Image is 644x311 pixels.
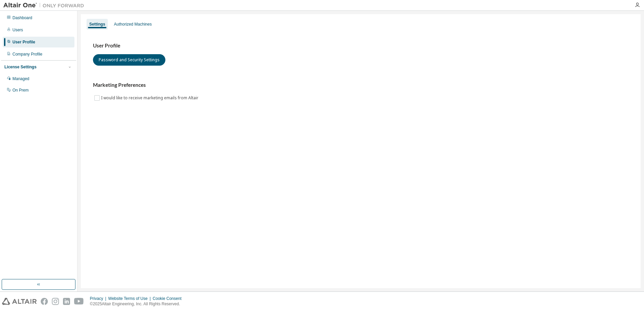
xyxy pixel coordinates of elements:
div: Managed [12,76,29,81]
img: linkedin.svg [63,298,70,305]
img: altair_logo.svg [2,298,37,305]
div: Website Terms of Use [108,296,153,301]
h3: User Profile [93,42,629,49]
div: Cookie Consent [153,296,185,301]
div: Authorized Machines [114,22,152,27]
div: License Settings [4,64,36,70]
div: Dashboard [12,15,32,21]
p: © 2025 Altair Engineering, Inc. All Rights Reserved. [90,301,186,307]
div: Users [12,27,23,33]
button: Password and Security Settings [93,54,165,66]
div: Company Profile [12,51,42,57]
img: instagram.svg [52,298,59,305]
img: youtube.svg [74,298,84,305]
div: User Profile [12,39,35,45]
img: Altair One [3,2,88,9]
img: facebook.svg [41,298,48,305]
div: Settings [89,22,105,27]
label: I would like to receive marketing emails from Altair [101,94,200,102]
div: On Prem [12,88,29,93]
div: Privacy [90,296,108,301]
h3: Marketing Preferences [93,82,629,89]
